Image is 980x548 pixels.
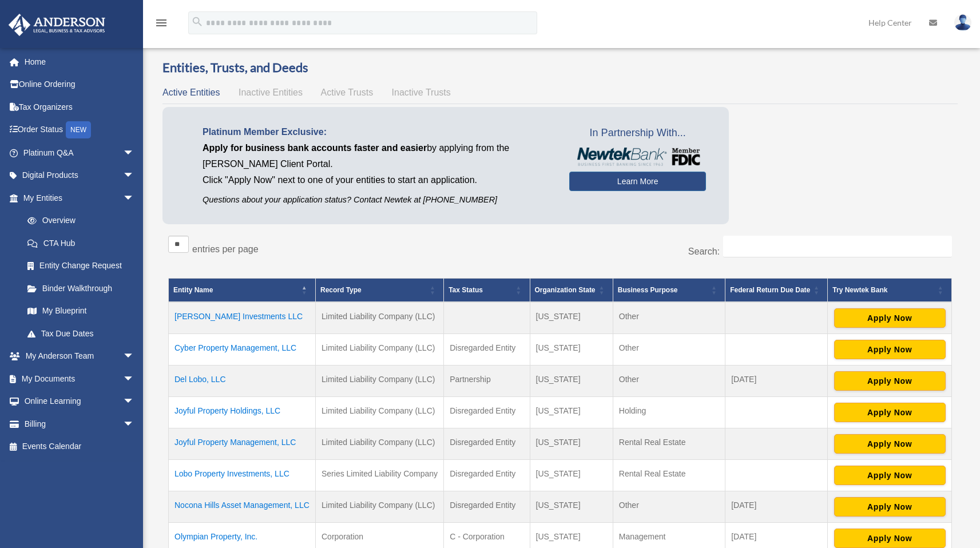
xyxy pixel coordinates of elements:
[16,300,146,323] a: My Blueprint
[203,140,552,172] p: by applying from the [PERSON_NAME] Client Portal.
[123,141,146,165] span: arrow_drop_down
[8,164,152,187] a: Digital Productsarrow_drop_down
[834,497,946,517] button: Apply Now
[316,459,444,491] td: Series Limited Liability Company
[154,16,168,30] i: menu
[320,286,362,294] span: Record Type
[8,435,152,458] a: Events Calendar
[828,278,952,302] th: Try Newtek Bank : Activate to sort
[123,164,146,188] span: arrow_drop_down
[169,428,316,459] td: Joyful Property Management, LLC
[575,148,700,166] img: NewtekBankLogoSM.png
[169,491,316,522] td: Nocona Hills Asset Management, LLC
[613,333,725,365] td: Other
[834,340,946,359] button: Apply Now
[316,333,444,365] td: Limited Liability Company (LLC)
[530,365,613,396] td: [US_STATE]
[203,143,427,153] span: Apply for business bank accounts faster and easier
[834,466,946,485] button: Apply Now
[449,286,483,294] span: Tax Status
[8,345,152,368] a: My Anderson Teamarrow_drop_down
[16,209,140,232] a: Overview
[730,286,810,294] span: Federal Return Due Date
[162,88,220,97] span: Active Entities
[16,322,146,345] a: Tax Due Dates
[192,244,259,254] label: entries per page
[530,302,613,334] td: [US_STATE]
[725,278,828,302] th: Federal Return Due Date: Activate to sort
[569,172,706,191] a: Learn More
[444,491,530,522] td: Disregarded Entity
[191,15,204,28] i: search
[169,278,316,302] th: Entity Name: Activate to invert sorting
[613,428,725,459] td: Rental Real Estate
[123,345,146,368] span: arrow_drop_down
[954,14,971,31] img: User Pic
[123,390,146,414] span: arrow_drop_down
[613,302,725,334] td: Other
[688,247,720,256] label: Search:
[8,141,152,164] a: Platinum Q&Aarrow_drop_down
[8,412,152,435] a: Billingarrow_drop_down
[8,367,152,390] a: My Documentsarrow_drop_down
[169,396,316,428] td: Joyful Property Holdings, LLC
[8,50,152,73] a: Home
[832,283,934,297] div: Try Newtek Bank
[154,20,168,30] a: menu
[123,412,146,436] span: arrow_drop_down
[16,232,146,255] a: CTA Hub
[444,333,530,365] td: Disregarded Entity
[444,278,530,302] th: Tax Status: Activate to sort
[66,121,91,138] div: NEW
[169,365,316,396] td: Del Lobo, LLC
[530,278,613,302] th: Organization State: Activate to sort
[725,491,828,522] td: [DATE]
[321,88,374,97] span: Active Trusts
[613,278,725,302] th: Business Purpose: Activate to sort
[392,88,451,97] span: Inactive Trusts
[444,428,530,459] td: Disregarded Entity
[8,118,152,142] a: Order StatusNEW
[8,390,152,413] a: Online Learningarrow_drop_down
[316,302,444,334] td: Limited Liability Company (LLC)
[618,286,678,294] span: Business Purpose
[316,278,444,302] th: Record Type: Activate to sort
[169,459,316,491] td: Lobo Property Investments, LLC
[123,186,146,210] span: arrow_drop_down
[613,459,725,491] td: Rental Real Estate
[834,529,946,548] button: Apply Now
[444,396,530,428] td: Disregarded Entity
[834,434,946,454] button: Apply Now
[123,367,146,391] span: arrow_drop_down
[8,73,152,96] a: Online Ordering
[169,302,316,334] td: [PERSON_NAME] Investments LLC
[16,277,146,300] a: Binder Walkthrough
[5,14,109,36] img: Anderson Advisors Platinum Portal
[316,428,444,459] td: Limited Liability Company (LLC)
[613,365,725,396] td: Other
[613,396,725,428] td: Holding
[316,491,444,522] td: Limited Liability Company (LLC)
[613,491,725,522] td: Other
[8,96,152,118] a: Tax Organizers
[316,396,444,428] td: Limited Liability Company (LLC)
[173,286,213,294] span: Entity Name
[834,371,946,391] button: Apply Now
[725,365,828,396] td: [DATE]
[444,459,530,491] td: Disregarded Entity
[530,428,613,459] td: [US_STATE]
[162,59,958,77] h3: Entities, Trusts, and Deeds
[834,308,946,328] button: Apply Now
[203,172,552,188] p: Click "Apply Now" next to one of your entities to start an application.
[530,333,613,365] td: [US_STATE]
[530,396,613,428] td: [US_STATE]
[16,255,146,277] a: Entity Change Request
[169,333,316,365] td: Cyber Property Management, LLC
[530,459,613,491] td: [US_STATE]
[444,365,530,396] td: Partnership
[239,88,303,97] span: Inactive Entities
[535,286,596,294] span: Organization State
[203,124,552,140] p: Platinum Member Exclusive:
[530,491,613,522] td: [US_STATE]
[8,186,146,209] a: My Entitiesarrow_drop_down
